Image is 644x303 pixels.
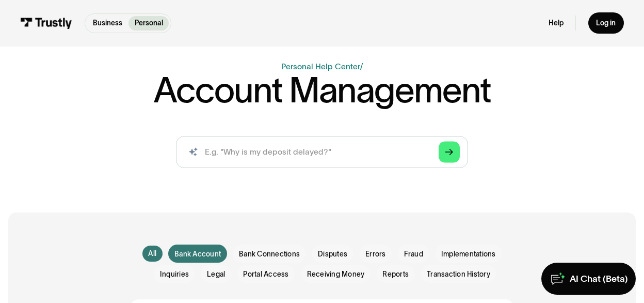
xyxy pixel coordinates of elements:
[596,19,616,28] div: Log in
[207,269,225,280] span: Legal
[176,136,468,168] input: search
[176,136,468,168] form: Search
[93,18,122,28] p: Business
[441,249,496,260] span: Implementations
[135,18,163,28] p: Personal
[365,249,385,260] span: Errors
[307,269,365,280] span: Receiving Money
[131,245,513,283] form: Email Form
[549,19,564,28] a: Help
[318,249,347,260] span: Disputes
[588,12,624,34] a: Log in
[382,269,409,280] span: Reports
[243,269,288,280] span: Portal Access
[148,249,156,259] div: All
[20,18,72,28] img: Trustly Logo
[541,263,636,295] a: AI Chat (Beta)
[404,249,423,260] span: Fraud
[174,249,221,260] span: Bank Account
[570,273,628,285] div: AI Chat (Beta)
[427,269,490,280] span: Transaction History
[160,269,189,280] span: Inquiries
[87,16,128,31] a: Business
[281,62,360,71] a: Personal Help Center
[360,62,363,71] div: /
[142,246,163,262] a: All
[153,72,490,108] h1: Account Management
[239,249,300,260] span: Bank Connections
[128,16,169,31] a: Personal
